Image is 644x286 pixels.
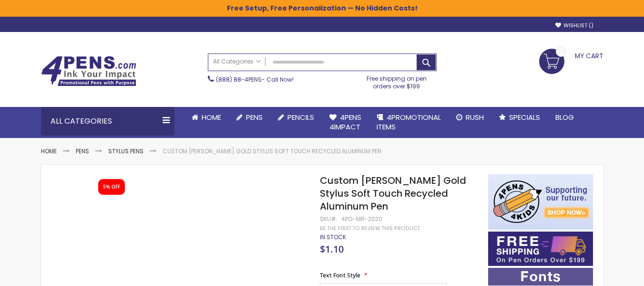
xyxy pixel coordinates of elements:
[208,54,266,70] a: All Categories
[369,107,449,138] a: 4PROMOTIONALITEMS
[163,148,381,155] li: Custom [PERSON_NAME] Gold Stylus Soft Touch Recycled Aluminum Pen
[41,56,136,86] img: 4Pens Custom Pens and Promotional Products
[377,112,441,132] span: 4PROMOTIONAL ITEMS
[108,147,143,155] a: Stylus Pens
[322,107,369,138] a: 4Pens4impact
[216,75,262,84] a: (888) 88-4PENS
[509,112,540,122] span: Specials
[320,233,346,241] span: In stock
[488,174,593,230] img: 4pens 4 kids
[320,243,344,255] span: $1.10
[320,271,360,279] span: Text Font Style
[320,215,337,223] strong: SKU
[216,75,294,84] span: - Call Now!
[184,107,229,128] a: Home
[103,184,120,191] div: 5% OFF
[488,232,593,266] img: Free shipping on orders over $199
[357,71,437,90] div: Free shipping on pen orders over $199
[229,107,270,128] a: Pens
[320,233,346,241] div: Availability
[449,107,491,128] a: Rush
[320,225,420,232] a: Be the first to review this product
[41,147,57,155] a: Home
[41,107,174,136] div: All Categories
[555,22,593,29] a: Wishlist
[246,112,263,122] span: Pens
[555,112,574,122] span: Blog
[329,112,361,132] span: 4Pens 4impact
[491,107,548,128] a: Specials
[320,174,466,213] span: Custom [PERSON_NAME] Gold Stylus Soft Touch Recycled Aluminum Pen
[548,107,582,128] a: Blog
[341,215,382,223] div: 4PG-MR-2020
[270,107,322,128] a: Pencils
[76,147,89,155] a: Pens
[466,112,484,122] span: Rush
[202,112,221,122] span: Home
[287,112,314,122] span: Pencils
[213,58,261,65] span: All Categories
